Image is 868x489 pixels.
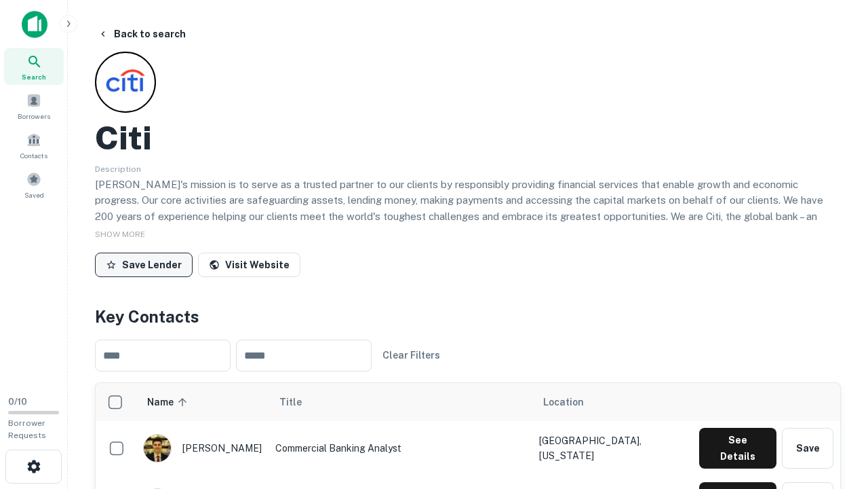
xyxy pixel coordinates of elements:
span: Borrower Requests [8,418,46,440]
h4: Key Contacts [95,304,841,329]
span: Saved [24,189,44,200]
img: capitalize-icon.png [22,11,47,38]
h2: Citi [95,118,152,158]
span: Name [147,394,191,410]
a: Borrowers [4,88,64,124]
button: Save Lender [95,253,193,277]
a: Saved [4,166,64,203]
td: [GEOGRAPHIC_DATA], [US_STATE] [532,421,692,475]
img: 1753279374948 [144,435,171,462]
button: Clear Filters [377,343,446,367]
th: Title [269,383,532,421]
iframe: Chat Widget [800,380,868,446]
th: Location [532,383,692,421]
button: Back to search [92,22,191,46]
p: [PERSON_NAME]'s mission is to serve as a trusted partner to our clients by responsibly providing ... [95,177,841,257]
span: Contacts [20,150,47,161]
button: Save [782,428,833,469]
span: Title [279,394,319,410]
div: [PERSON_NAME] [143,434,262,463]
a: Visit Website [198,253,300,277]
span: Location [543,394,584,410]
span: Search [22,71,46,82]
span: SHOW MORE [95,230,145,239]
a: Contacts [4,127,64,164]
td: Commercial Banking Analyst [269,421,532,475]
span: Description [95,164,141,174]
th: Name [136,383,269,421]
span: Borrowers [18,111,50,122]
span: 0 / 10 [8,397,27,407]
button: See Details [699,428,776,469]
a: Search [4,48,64,85]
